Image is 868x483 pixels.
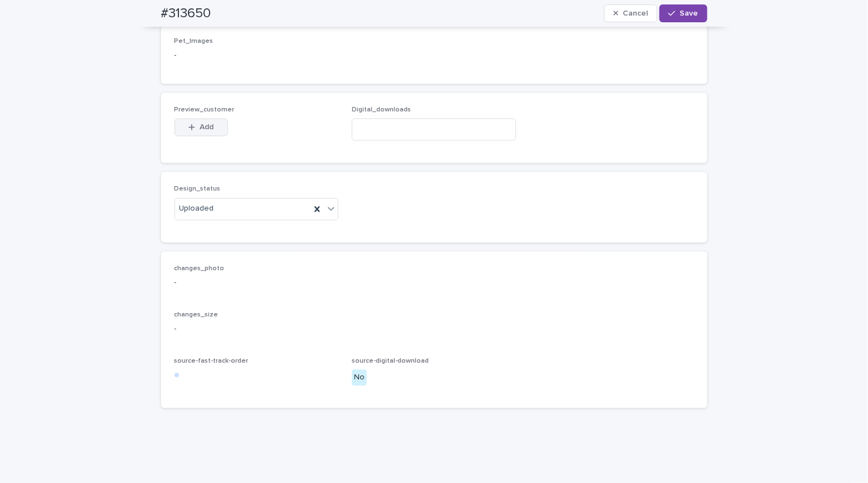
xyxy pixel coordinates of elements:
[174,324,694,335] p: -
[161,6,211,22] h2: #313650
[180,203,214,215] span: Uploaded
[174,38,214,45] span: Pet_Images
[680,9,699,17] span: Save
[200,124,214,131] span: Add
[174,266,225,272] span: changes_photo
[174,277,694,289] p: -
[174,186,221,193] span: Design_status
[352,107,411,114] span: Digital_downloads
[174,50,694,62] p: -
[174,312,219,319] span: changes_size
[352,370,367,386] div: No
[174,119,228,136] button: Add
[352,358,429,365] span: source-digital-download
[660,4,707,22] button: Save
[623,9,648,17] span: Cancel
[604,4,658,22] button: Cancel
[174,107,235,114] span: Preview_customer
[174,358,249,365] span: source-fast-track-order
